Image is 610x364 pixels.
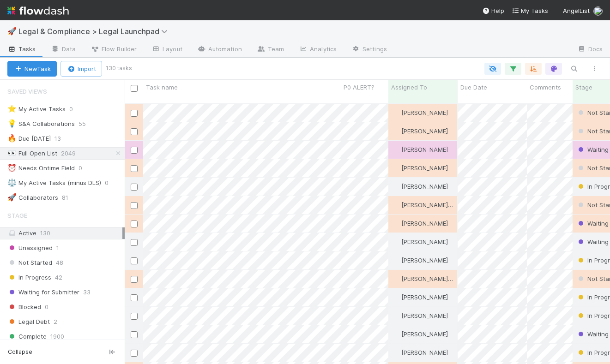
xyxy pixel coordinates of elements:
span: 2 [54,316,57,328]
span: [PERSON_NAME] [401,312,448,319]
div: Due [DATE] [7,133,51,144]
a: Analytics [291,42,344,57]
div: [PERSON_NAME] [392,145,448,154]
img: avatar_0b1dbcb8-f701-47e0-85bc-d79ccc0efe6c.png [393,146,400,153]
small: 130 tasks [106,64,132,72]
span: 33 [83,286,91,298]
a: Data [43,42,83,57]
button: NewTask [7,61,57,77]
span: In Progress [7,272,51,283]
img: avatar_0b1dbcb8-f701-47e0-85bc-d79ccc0efe6c.png [393,257,400,264]
span: Comments [530,83,561,92]
img: avatar_b5be9b1b-4537-4870-b8e7-50cc2287641b.png [393,220,400,227]
div: [PERSON_NAME] [392,108,448,117]
span: 🔥 [7,134,17,142]
img: avatar_cd087ddc-540b-4a45-9726-71183506ed6a.png [393,349,400,356]
span: 🚀 [7,193,17,201]
span: Collapse [8,348,32,356]
span: [PERSON_NAME] [401,257,448,264]
img: avatar_b5be9b1b-4537-4870-b8e7-50cc2287641b.png [393,312,400,319]
img: avatar_0b1dbcb8-f701-47e0-85bc-d79ccc0efe6c.png [393,330,400,338]
input: Toggle Row Selected [131,276,138,283]
div: Collaborators [7,192,58,203]
span: 1 [56,242,59,254]
span: [PERSON_NAME] [401,164,448,172]
span: Complete [7,331,47,342]
span: [PERSON_NAME] [401,146,448,153]
span: Waiting for Submitter [7,286,79,298]
div: [PERSON_NAME] [392,237,448,246]
input: Toggle Row Selected [131,350,138,357]
span: P0 ALERT? [344,83,374,92]
div: [PERSON_NAME] [392,163,448,173]
span: Stage [575,83,592,92]
input: Toggle Row Selected [131,257,138,264]
span: 2049 [61,148,85,159]
a: Team [249,42,291,57]
div: Full Open List [7,148,57,159]
span: Unassigned [7,242,53,254]
div: Help [482,6,504,15]
img: avatar_b5be9b1b-4537-4870-b8e7-50cc2287641b.png [393,183,400,190]
a: Settings [344,42,394,57]
img: avatar_6811aa62-070e-4b0a-ab85-15874fb457a1.png [593,6,603,16]
span: [PERSON_NAME] Bridge [401,201,468,209]
span: 0 [69,103,82,115]
span: [PERSON_NAME] [401,183,448,190]
input: Toggle Row Selected [131,184,138,191]
input: Toggle Row Selected [131,294,138,301]
span: Blocked [7,301,41,313]
input: Toggle Row Selected [131,313,138,320]
span: ⚖️ [7,179,17,186]
span: 13 [54,133,70,144]
div: [PERSON_NAME] [392,126,448,136]
img: avatar_ba76ddef-3fd0-4be4-9bc3-126ad567fcd5.png [393,164,400,172]
span: 130 [40,229,50,237]
input: Toggle Row Selected [131,128,138,135]
span: [PERSON_NAME] Bridge [401,275,468,282]
div: [PERSON_NAME] [392,348,448,357]
span: 💡 [7,119,17,127]
span: My Tasks [512,7,548,14]
input: Toggle Row Selected [131,110,138,117]
span: ⭐ [7,105,17,113]
div: [PERSON_NAME] [392,292,448,302]
span: [PERSON_NAME] [401,238,448,245]
input: Toggle Row Selected [131,165,138,172]
img: avatar_0b1dbcb8-f701-47e0-85bc-d79ccc0efe6c.png [393,127,400,135]
div: [PERSON_NAME] [392,219,448,228]
input: Toggle Row Selected [131,202,138,209]
img: avatar_ba76ddef-3fd0-4be4-9bc3-126ad567fcd5.png [393,109,400,116]
span: 0 [79,162,91,174]
img: avatar_4038989c-07b2-403a-8eae-aaaab2974011.png [393,275,400,282]
span: Saved Views [7,82,47,101]
span: 0 [105,177,118,189]
input: Toggle Row Selected [131,331,138,338]
div: [PERSON_NAME] Bridge [392,200,453,209]
span: [PERSON_NAME] [401,220,448,227]
img: avatar_0b1dbcb8-f701-47e0-85bc-d79ccc0efe6c.png [393,238,400,245]
span: [PERSON_NAME] [401,349,448,356]
div: Active [7,227,122,239]
div: [PERSON_NAME] [392,329,448,339]
img: avatar_4038989c-07b2-403a-8eae-aaaab2974011.png [393,201,400,209]
button: Import [60,61,102,77]
img: logo-inverted-e16ddd16eac7371096b0.svg [7,3,69,18]
div: [PERSON_NAME] [392,311,448,320]
span: Task name [146,83,178,92]
div: S&A Collaborations [7,118,75,130]
div: [PERSON_NAME] [392,256,448,265]
span: ⏰ [7,164,17,172]
input: Toggle Row Selected [131,147,138,154]
input: Toggle Row Selected [131,239,138,246]
div: [PERSON_NAME] Bridge [392,274,453,283]
span: 1900 [50,331,64,342]
span: AngelList [563,7,590,14]
input: Toggle Row Selected [131,221,138,227]
span: Legal Debt [7,316,50,328]
span: Tasks [7,44,36,54]
span: 42 [55,272,62,283]
span: Assigned To [391,83,427,92]
input: Toggle All Rows Selected [131,85,138,92]
span: 👀 [7,149,17,157]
